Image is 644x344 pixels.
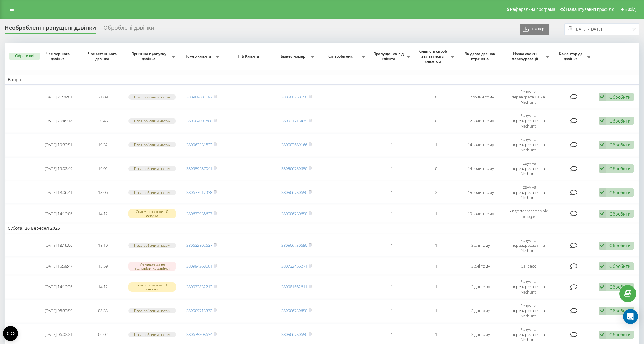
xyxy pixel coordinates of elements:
[458,234,503,257] td: 3 дні тому
[370,133,414,156] td: 1
[503,110,554,132] td: Розумна переадресація на Nethunt
[414,86,459,108] td: 0
[81,157,125,180] td: 19:02
[5,75,639,84] td: Вчора
[281,189,307,195] a: 380506750650
[81,258,125,274] td: 15:59
[370,86,414,108] td: 1
[37,299,81,322] td: [DATE] 08:33:50
[458,110,503,132] td: 12 годин тому
[128,209,176,218] div: Скинуто раніше 10 секунд
[458,299,503,322] td: 3 дні тому
[128,142,176,147] div: Поза робочим часом
[609,142,631,148] div: Обробити
[81,181,125,204] td: 18:06
[503,234,554,257] td: Розумна переадресація на Nethunt
[128,282,176,292] div: Скинуто раніше 10 секунд
[414,258,459,274] td: 1
[566,7,614,12] span: Налаштування профілю
[281,166,307,171] a: 380506750650
[510,7,555,12] span: Реферальна програма
[281,308,307,313] a: 380506750650
[128,94,176,100] div: Поза робочим часом
[81,299,125,322] td: 08:33
[370,110,414,132] td: 1
[281,211,307,216] a: 380506750650
[506,51,545,61] span: Назва схеми переадресації
[81,86,125,108] td: 21:09
[625,7,636,12] span: Вихід
[186,142,212,147] a: 380962351822
[186,189,212,195] a: 380677912938
[414,181,459,204] td: 2
[186,263,212,269] a: 380994268661
[414,157,459,180] td: 0
[370,157,414,180] td: 1
[503,205,554,222] td: Ringostat responsible manager
[520,24,549,35] button: Експорт
[609,189,631,195] div: Обробити
[503,181,554,204] td: Розумна переадресація на Nethunt
[458,276,503,298] td: 3 дні тому
[186,332,212,337] a: 380675305634
[458,133,503,156] td: 14 годин тому
[281,284,307,290] a: 380981662611
[609,242,631,248] div: Обробити
[609,308,631,314] div: Обробити
[186,211,212,216] a: 380673958627
[458,86,503,108] td: 12 годин тому
[3,326,18,341] button: Open CMP widget
[81,110,125,132] td: 20:45
[37,205,81,222] td: [DATE] 14:12:06
[503,258,554,274] td: Callback
[609,332,631,337] div: Обробити
[370,299,414,322] td: 1
[128,243,176,248] div: Поза робочим часом
[37,110,81,132] td: [DATE] 20:45:18
[5,224,639,233] td: Субота, 20 Вересня 2025
[414,234,459,257] td: 1
[370,205,414,222] td: 1
[370,276,414,298] td: 1
[370,181,414,204] td: 1
[128,118,176,124] div: Поза робочим часом
[37,258,81,274] td: [DATE] 15:59:47
[458,157,503,180] td: 14 годин тому
[609,284,631,290] div: Обробити
[370,258,414,274] td: 1
[37,157,81,180] td: [DATE] 19:02:49
[186,284,212,290] a: 380972832212
[128,166,176,171] div: Поза робочим часом
[503,276,554,298] td: Розумна переадресація на Nethunt
[609,263,631,269] div: Обробити
[37,276,81,298] td: [DATE] 14:12:36
[41,51,76,61] span: Час першого дзвінка
[414,205,459,222] td: 1
[182,54,215,59] span: Номер клієнта
[414,299,459,322] td: 1
[281,142,307,147] a: 380503689166
[281,242,307,248] a: 380506750650
[414,110,459,132] td: 0
[503,133,554,156] td: Розумна переадресація на Nethunt
[458,181,503,204] td: 15 годин тому
[281,332,307,337] a: 380506750650
[81,133,125,156] td: 19:32
[128,308,176,313] div: Поза робочим часом
[557,51,586,61] span: Коментар до дзвінка
[503,86,554,108] td: Розумна переадресація на Nethunt
[186,118,212,124] a: 380504007800
[186,94,212,100] a: 380969601197
[281,118,307,124] a: 380931713479
[281,263,307,269] a: 380732456271
[128,332,176,337] div: Поза робочим часом
[128,190,176,195] div: Поза робочим часом
[128,262,176,271] div: Менеджери не відповіли на дзвінок
[81,205,125,222] td: 14:12
[609,94,631,100] div: Обробити
[5,24,96,34] div: Необроблені пропущені дзвінки
[609,118,631,124] div: Обробити
[609,211,631,217] div: Обробити
[503,157,554,180] td: Розумна переадресація на Nethunt
[128,51,171,61] span: Причина пропуску дзвінка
